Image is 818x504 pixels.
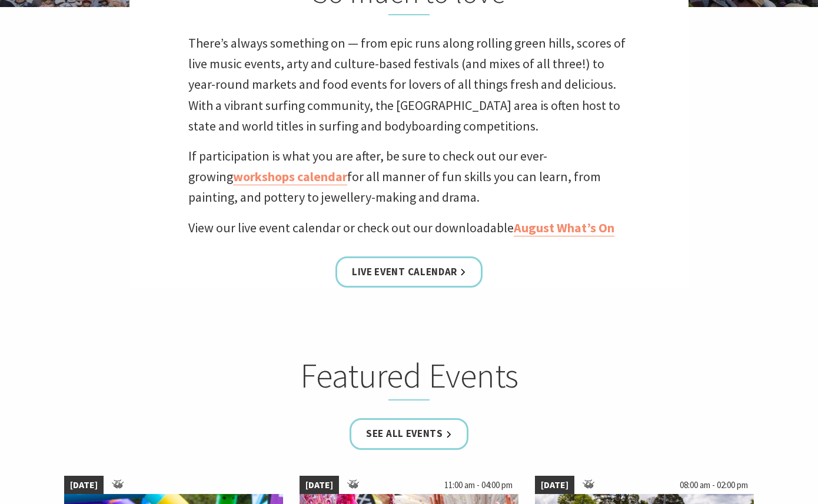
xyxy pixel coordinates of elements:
[188,146,630,208] p: If participation is what you are after, be sure to check out our ever-growing for all manner of f...
[64,476,104,495] span: [DATE]
[188,218,630,238] p: View our live event calendar or check out our downloadable
[514,219,614,236] a: August What’s On
[300,476,339,495] span: [DATE]
[535,476,574,495] span: [DATE]
[438,476,518,495] span: 11:00 am - 04:00 pm
[178,355,640,401] h2: Featured Events
[335,256,483,288] a: Live Event Calendar
[233,168,347,185] a: workshops calendar
[674,476,754,495] span: 08:00 am - 02:00 pm
[350,418,468,449] a: See all Events
[188,33,630,136] p: There’s always something on — from epic runs along rolling green hills, scores of live music even...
